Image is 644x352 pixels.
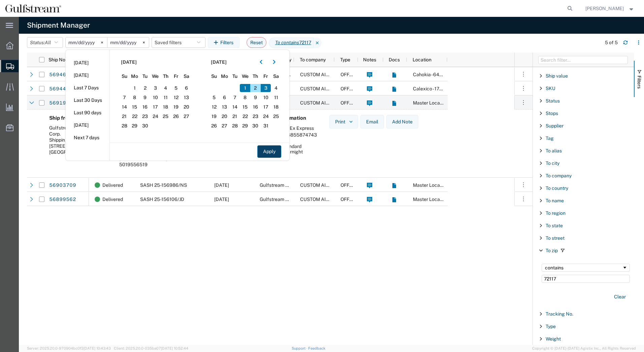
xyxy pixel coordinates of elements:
[546,136,554,141] span: Tag
[300,57,326,62] span: To company
[230,93,240,101] span: 7
[546,198,564,203] span: To name
[66,57,109,69] li: [DATE]
[260,72,320,77] span: GULFSTREAM AEROSPACE
[532,346,636,351] span: Copyright © [DATE]-[DATE] Agistix Inc., All Rights Reserved
[209,103,220,111] span: 12
[49,125,108,137] div: Gulfstream Aerospace Corp.
[250,93,261,101] span: 9
[279,131,319,143] td: 478855874743
[546,160,559,166] span: To city
[250,84,261,92] span: 2
[208,37,239,48] button: Filters
[5,3,62,13] img: logo
[308,346,325,350] a: Feedback
[413,72,485,77] span: Cahokia - 6400 Curtiss
[545,265,622,270] div: contains
[413,100,448,106] span: Master Location
[171,73,181,80] span: Fr
[140,103,150,111] span: 16
[341,72,360,77] span: OFFLINE
[49,180,76,191] a: 56903709
[292,346,309,350] a: Support
[546,336,561,342] span: Weight
[546,123,563,128] span: Supplier
[119,122,130,130] span: 28
[152,37,205,48] button: Saved filters
[538,56,628,64] input: Filter Columns Input
[114,346,188,350] span: Client: 2025.20.0-035ba07
[341,86,360,91] span: OFFLINE
[49,194,76,205] a: 56899562
[260,197,321,202] span: Gulfstream Aerospace Corp.
[130,122,140,130] span: 29
[219,93,230,101] span: 6
[209,112,220,120] span: 19
[240,73,250,80] span: We
[150,93,161,101] span: 10
[240,122,250,130] span: 29
[219,103,230,111] span: 13
[261,93,271,101] span: 10
[181,93,192,101] span: 13
[300,72,378,77] span: CUSTOM AIRCRAFT CABINETS INC
[211,59,227,66] span: [DATE]
[413,182,448,188] span: Master Location
[260,182,321,188] span: Gulfstream Aerospace Corp.
[271,73,281,80] span: Sa
[219,112,230,120] span: 20
[279,125,319,131] td: FedEx Express
[250,112,261,120] span: 23
[130,112,140,120] span: 22
[66,119,109,131] li: [DATE]
[27,17,90,34] h4: Shipment Manager
[271,93,281,101] span: 11
[271,84,281,92] span: 4
[27,37,63,48] button: Status:All
[219,73,230,80] span: Mo
[49,98,76,109] a: 56919166
[181,84,192,92] span: 6
[119,103,130,111] span: 14
[161,84,171,92] span: 4
[261,84,271,92] span: 3
[546,248,558,253] span: To zip
[161,73,171,80] span: Th
[546,173,572,178] span: To company
[546,98,560,104] span: Status
[171,93,181,101] span: 12
[300,182,378,188] span: CUSTOM AIRCRAFT CABINETS INC
[247,37,266,48] button: Reset
[230,73,240,80] span: Tu
[260,100,321,106] span: Gulfstream Aerospace Corp.
[546,235,565,241] span: To street
[161,103,171,111] span: 18
[150,84,161,92] span: 3
[181,103,192,111] span: 20
[261,73,271,80] span: Fr
[250,122,261,130] span: 30
[585,4,635,12] button: [PERSON_NAME]
[49,143,108,149] div: [STREET_ADDRESS]
[542,264,630,272] div: Filtering operator
[130,103,140,111] span: 15
[546,223,563,228] span: To state
[546,311,573,317] span: Tracking No.
[121,59,137,66] span: [DATE]
[261,112,271,120] span: 24
[27,346,111,350] span: Server: 2025.20.0-970904bc0f3
[150,73,161,80] span: We
[546,185,568,191] span: To country
[546,324,556,329] span: Type
[214,182,229,188] span: 09/22/2025
[341,100,360,106] span: OFFLINE
[140,197,184,202] span: SASH 25-156106/JD
[107,37,149,48] input: Not set
[49,69,76,80] a: 56946957
[119,93,130,101] span: 7
[119,112,130,120] span: 21
[240,112,250,120] span: 22
[300,86,368,91] span: CUSTOM AIRCRAFT CABINETS
[413,197,448,202] span: Master Location
[161,93,171,101] span: 11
